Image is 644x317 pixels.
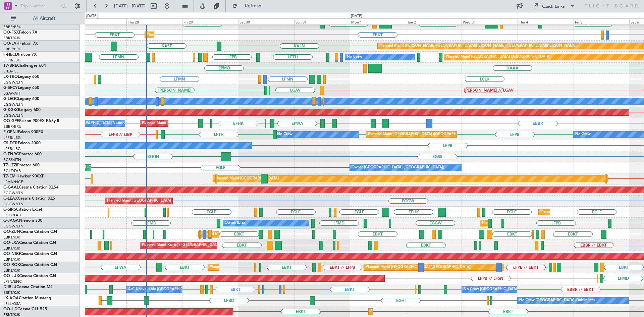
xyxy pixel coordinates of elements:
div: Sat 30 [238,18,294,24]
a: EBBR/BRU [3,124,21,129]
a: OO-NSGCessna Citation CJ4 [3,252,57,256]
div: Planned Maint [GEOGRAPHIC_DATA] ([GEOGRAPHIC_DATA]) [482,218,588,228]
a: OO-LUXCessna Citation CJ4 [3,274,56,278]
div: Planned Maint [GEOGRAPHIC_DATA] ([GEOGRAPHIC_DATA]) [366,262,471,272]
div: Wed 3 [462,18,518,24]
div: Planned Maint [GEOGRAPHIC_DATA] ([GEOGRAPHIC_DATA]) [446,52,551,62]
a: LFPB/LBG [3,58,21,63]
div: Owner [GEOGRAPHIC_DATA] ([GEOGRAPHIC_DATA]) [352,163,444,173]
a: T7-BREChallenger 604 [3,64,46,68]
a: LX-TROLegacy 650 [3,75,39,79]
div: Fri 29 [182,18,238,24]
span: D-IBLU [3,285,16,289]
span: OO-LUX [3,274,19,278]
a: OO-LAHFalcon 7X [3,42,38,46]
div: Unplanned Maint [GEOGRAPHIC_DATA] ([GEOGRAPHIC_DATA]) [35,163,145,173]
a: OO-FSXFalcon 7X [3,31,37,35]
span: T7-LZZI [3,163,17,167]
a: EBBR/BRU [3,24,21,30]
span: G-LEAX [3,197,18,201]
a: EGSS/STN [3,157,21,162]
span: T7-EMI [3,174,16,178]
a: EBKT/KJK [3,290,20,295]
a: G-LEAXCessna Citation XLS [3,197,55,201]
a: LTBA/ISL [3,69,18,74]
span: G-SPCY [3,86,18,90]
div: A/C Unavailable [GEOGRAPHIC_DATA]-[GEOGRAPHIC_DATA] [128,284,235,295]
span: LX-TRO [3,75,18,79]
div: Thu 28 [126,18,182,24]
a: T7-EMIHawker 900XP [3,174,44,178]
button: All Aircraft [7,13,73,24]
a: F-GPNJFalcon 900EX [3,130,43,134]
a: G-ENRGPraetor 600 [3,152,42,156]
a: LGAV/ATH [3,91,21,96]
a: EBBR/BRU [3,47,21,52]
div: Planned Maint Kortrijk-[GEOGRAPHIC_DATA] [370,307,448,317]
span: OO-GPE [3,119,19,123]
span: OO-JID [3,307,17,311]
a: LX-AOACitation Mustang [3,296,51,300]
a: OO-ROKCessna Citation CJ4 [3,263,57,267]
div: Planned Maint Kortrijk-[GEOGRAPHIC_DATA] [147,30,225,40]
a: LELL/QSA [3,301,21,306]
div: Planned Maint [PERSON_NAME]-[GEOGRAPHIC_DATA][PERSON_NAME] ([GEOGRAPHIC_DATA][PERSON_NAME]) [379,41,578,51]
a: LFMN/NCE [3,179,23,184]
a: LFPB/LBG [3,146,21,151]
a: EGGW/LTN [3,102,23,107]
div: Tue 2 [406,18,462,24]
button: Quick Links [529,1,578,11]
a: F-HECDFalcon 7X [3,53,37,57]
button: Refresh [229,1,269,11]
a: G-SPCYLegacy 650 [3,86,39,90]
div: Mon 1 [350,18,406,24]
a: G-LEGCLegacy 600 [3,97,39,101]
a: OO-JIDCessna CJ1 525 [3,307,47,311]
span: G-SIRS [3,208,16,212]
span: T7-BRE [3,64,17,68]
a: G-JAGAPhenom 300 [3,219,42,223]
a: OO-GPEFalcon 900EX EASy II [3,119,59,123]
input: Trip Number [20,1,59,11]
div: Owner Ibiza [225,218,245,228]
a: EGLF/FAB [3,168,21,173]
a: EGGW/LTN [3,80,23,85]
span: Refresh [239,4,267,8]
a: G-GAALCessna Citation XLS+ [3,186,59,190]
a: EGGW/LTN [3,191,23,196]
span: CS-DTR [3,141,18,145]
a: EBKT/KJK [3,36,20,41]
a: EGLF/FAB [3,213,21,218]
span: G-JAGA [3,219,19,223]
a: LFSN/ENC [3,279,22,284]
span: OO-NSG [3,252,20,256]
span: G-GAAL [3,186,19,190]
span: G-LEGC [3,97,18,101]
div: Wed 27 [70,18,126,24]
a: OO-LXACessna Citation CJ4 [3,241,56,245]
span: LX-AOA [3,296,19,300]
span: OO-FSX [3,31,19,35]
div: Thu 4 [518,18,574,24]
div: [DATE] [86,13,98,19]
span: F-HECD [3,53,18,57]
a: EGGW/LTN [3,113,23,118]
div: [DATE] [351,13,362,19]
div: Planned Maint Dusseldorf [42,185,86,195]
span: OO-ZUN [3,230,20,234]
div: No Crew [575,129,591,140]
a: EBKT/KJK [3,235,20,240]
div: Fri 5 [574,18,630,24]
a: G-SIRSCitation Excel [3,208,42,212]
div: Planned Maint Kortrijk-[GEOGRAPHIC_DATA] [142,240,220,250]
span: OO-ROK [3,263,20,267]
a: EGGW/LTN [3,224,23,229]
div: Planned Maint [GEOGRAPHIC_DATA] ([GEOGRAPHIC_DATA] National) [142,118,263,128]
span: F-GPNJ [3,130,18,134]
a: EBKT/KJK [3,257,20,262]
div: No Crew [GEOGRAPHIC_DATA] ([GEOGRAPHIC_DATA] National) [464,284,576,295]
div: Planned Maint [GEOGRAPHIC_DATA] [215,174,279,184]
a: EGGW/LTN [3,202,23,207]
div: Planned Maint [GEOGRAPHIC_DATA] ([GEOGRAPHIC_DATA]) [107,196,213,206]
span: G-ENRG [3,152,19,156]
